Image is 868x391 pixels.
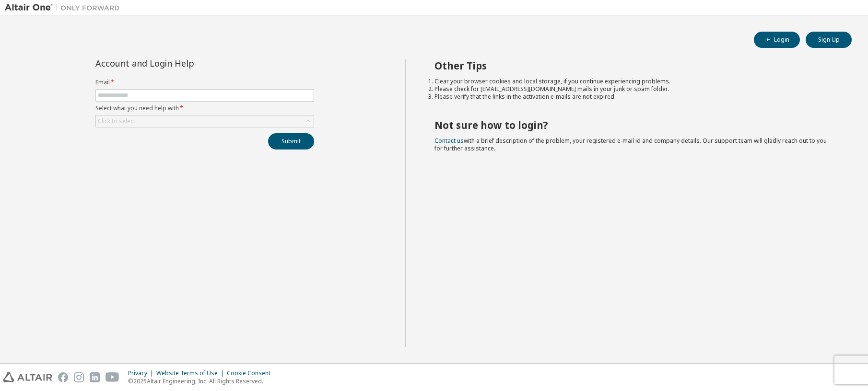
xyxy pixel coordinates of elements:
[156,369,227,377] div: Website Terms of Use
[106,372,119,382] img: youtube.svg
[95,104,314,112] label: Select what you need help with
[806,32,852,48] button: Sign Up
[96,115,314,127] div: Click to select
[227,369,276,377] div: Cookie Consent
[754,32,800,48] button: Login
[434,93,835,101] li: Please verify that the links in the activation e-mails are not expired.
[5,3,125,12] img: Altair One
[434,119,835,131] h2: Not sure how to login?
[434,137,827,152] span: with a brief description of the problem, your registered e-mail id and company details. Our suppo...
[434,85,835,93] li: Please check for [EMAIL_ADDRESS][DOMAIN_NAME] mails in your junk or spam folder.
[128,369,156,377] div: Privacy
[268,133,314,149] button: Submit
[58,372,68,382] img: facebook.svg
[74,372,84,382] img: instagram.svg
[128,377,276,385] p: © 2025 Altair Engineering, Inc. All Rights Reserved.
[3,372,52,382] img: altair_logo.svg
[95,59,270,67] div: Account and Login Help
[434,137,464,145] a: Contact us
[98,117,135,125] div: Click to select
[95,79,314,86] label: Email
[434,78,835,85] li: Clear your browser cookies and local storage, if you continue experiencing problems.
[90,372,100,382] img: linkedin.svg
[434,59,835,72] h2: Other Tips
